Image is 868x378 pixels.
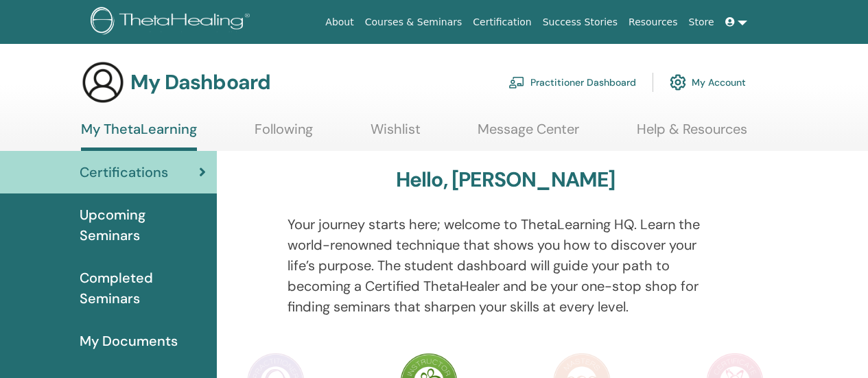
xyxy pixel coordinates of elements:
a: Wishlist [371,121,421,147]
span: Completed Seminars [80,268,206,309]
h3: My Dashboard [130,70,270,95]
span: Upcoming Seminars [80,204,206,246]
a: My Account [670,67,746,97]
img: cog.svg [670,71,686,94]
a: Certification [467,10,537,35]
img: logo.png [91,7,255,38]
a: Following [255,121,313,147]
h3: Hello, [PERSON_NAME] [396,167,615,192]
p: Your journey starts here; welcome to ThetaLearning HQ. Learn the world-renowned technique that sh... [288,214,724,317]
a: My ThetaLearning [81,121,197,151]
span: Certifications [80,162,168,182]
a: Success Stories [537,10,623,35]
a: Courses & Seminars [360,10,468,35]
span: My Documents [80,331,178,351]
a: About [320,10,359,35]
a: Resources [623,10,683,35]
a: Store [683,10,720,35]
img: generic-user-icon.jpg [81,60,125,104]
a: Message Center [478,121,579,147]
a: Help & Resources [637,121,747,147]
img: chalkboard-teacher.svg [508,76,525,88]
a: Practitioner Dashboard [508,67,636,97]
